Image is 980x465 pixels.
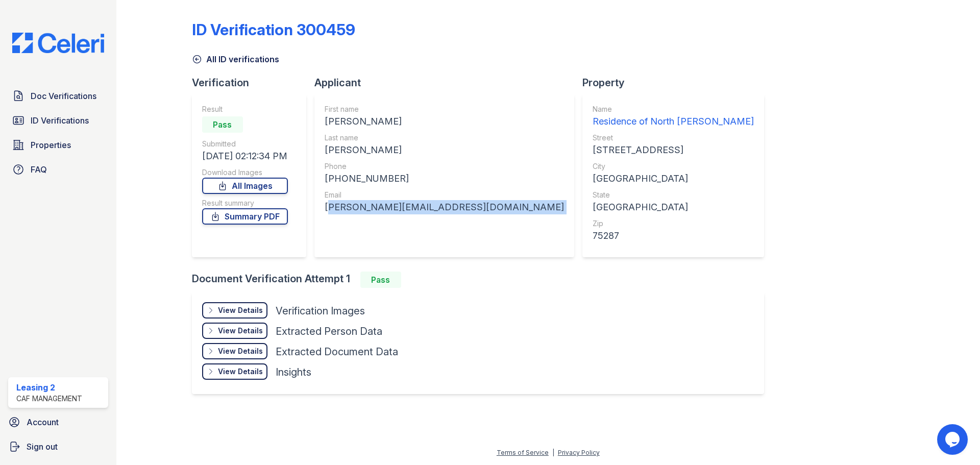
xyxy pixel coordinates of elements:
div: Zip [593,218,754,229]
div: Extracted Person Data [276,324,382,338]
img: CE_Logo_Blue-a8612792a0a2168367f1c8372b55b34899dd931a85d93a1a3d3e32e68fde9ad4.png [4,33,112,53]
span: FAQ [31,163,47,176]
div: Result [202,104,288,114]
a: Account [4,412,112,432]
a: FAQ [8,159,108,180]
span: Account [27,416,59,428]
div: [DATE] 02:12:34 PM [202,149,288,163]
div: Street [593,133,754,143]
div: State [593,190,754,200]
iframe: chat widget [937,424,970,455]
div: View Details [218,326,263,336]
div: Submitted [202,139,288,149]
div: Email [325,190,564,200]
a: Name Residence of North [PERSON_NAME] [593,104,754,129]
div: CAF Management [16,394,82,404]
span: Sign out [27,440,58,453]
div: Download Images [202,167,288,178]
div: Last name [325,133,564,143]
span: Doc Verifications [31,90,96,102]
div: Insights [276,365,311,379]
span: ID Verifications [31,114,89,127]
div: Document Verification Attempt 1 [192,272,772,288]
div: 75287 [593,229,754,243]
a: All Images [202,178,288,194]
a: Privacy Policy [558,449,600,456]
div: Verification [192,76,314,90]
div: [GEOGRAPHIC_DATA] [593,172,754,186]
a: Sign out [4,436,112,457]
a: Properties [8,135,108,155]
div: View Details [218,346,263,356]
div: Verification Images [276,304,365,318]
a: Doc Verifications [8,86,108,106]
div: First name [325,104,564,114]
div: Extracted Document Data [276,345,398,359]
div: Pass [202,116,243,133]
div: [PHONE_NUMBER] [325,172,564,186]
div: City [593,161,754,172]
div: Pass [360,272,401,288]
div: [STREET_ADDRESS] [593,143,754,157]
div: Applicant [314,76,582,90]
div: | [552,449,554,456]
div: [PERSON_NAME] [325,143,564,157]
a: Summary PDF [202,208,288,225]
a: ID Verifications [8,110,108,131]
div: ID Verification 300459 [192,20,355,39]
div: Leasing 2 [16,381,82,394]
div: Result summary [202,198,288,208]
div: Residence of North [PERSON_NAME] [593,114,754,129]
div: [PERSON_NAME] [325,114,564,129]
div: Name [593,104,754,114]
a: All ID verifications [192,53,279,65]
a: Terms of Service [497,449,549,456]
div: View Details [218,366,263,377]
span: Properties [31,139,71,151]
div: View Details [218,305,263,315]
div: Phone [325,161,564,172]
div: [GEOGRAPHIC_DATA] [593,200,754,214]
div: Property [582,76,772,90]
div: [PERSON_NAME][EMAIL_ADDRESS][DOMAIN_NAME] [325,200,564,214]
